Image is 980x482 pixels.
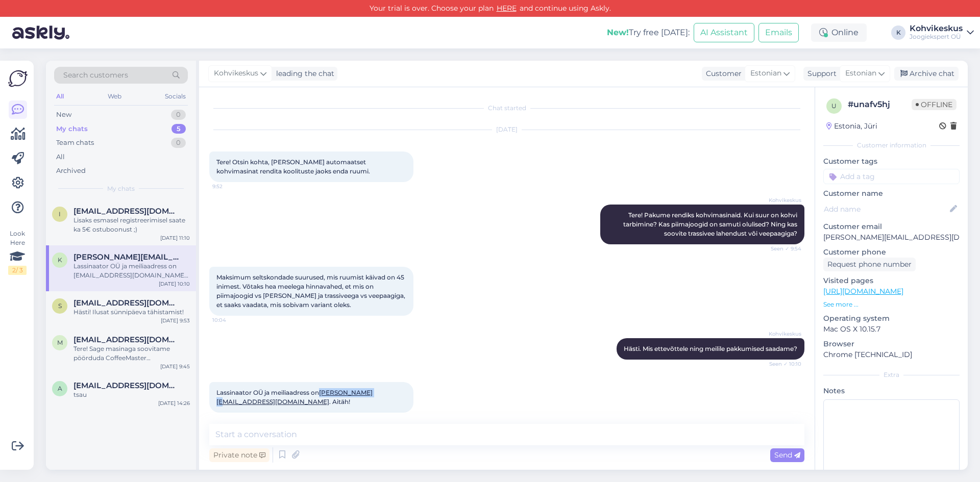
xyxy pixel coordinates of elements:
div: [DATE] 10:10 [159,280,190,288]
div: Kohvikeskus [910,24,963,33]
span: Send [774,450,800,460]
span: Seen ✓ 10:10 [763,360,801,368]
span: spedosk@protonmail.com [73,298,180,308]
a: [URL][DOMAIN_NAME] [823,287,903,296]
span: m [57,339,63,346]
div: Extra [823,370,960,379]
div: Try free [DATE]: [607,27,690,39]
div: Private note [209,448,269,462]
div: Customer [702,68,742,79]
p: Mac OS X 10.15.7 [823,324,960,335]
span: 9:52 [212,183,251,190]
input: Add name [824,204,948,215]
div: Hästi! Ilusat sünnipäeva tähistamist! [73,308,190,317]
b: New! [607,28,629,37]
img: Askly Logo [8,69,28,88]
p: Customer phone [823,247,960,258]
p: Browser [823,339,960,349]
span: K [58,256,62,264]
div: 5 [171,124,186,134]
p: Operating system [823,313,960,324]
div: Lisaks esmasel registreerimisel saate ka 5€ ostuboonust ;) [73,216,190,234]
div: Socials [163,90,188,103]
div: Online [811,23,867,42]
div: Request phone number [823,258,916,271]
div: tsau [73,390,190,399]
p: Customer tags [823,156,960,167]
div: Web [106,90,124,103]
span: a [58,385,62,392]
div: Customer information [823,141,960,150]
span: maarjasoidla@icloud.com [73,335,180,344]
span: Kohvikeskus [763,330,801,338]
span: u [831,102,837,110]
div: Archived [56,166,86,176]
span: Maksimum seltskondade suurused, mis ruumist käivad on 45 inimest. Võtaks hea meelega hinnavahed, ... [216,273,407,309]
div: [DATE] 14:26 [158,399,190,407]
div: Joogiekspert OÜ [910,33,963,41]
div: All [56,152,65,162]
span: Kohvikeskus [763,196,801,204]
span: Estonian [750,68,781,79]
div: Chat started [209,104,804,113]
div: [DATE] 9:53 [161,317,190,324]
button: AI Assistant [694,23,754,42]
span: Seen ✓ 9:54 [763,245,801,252]
div: New [56,110,71,120]
div: Archive chat [894,67,959,81]
p: Chrome [TECHNICAL_ID] [823,349,960,360]
p: Customer email [823,221,960,232]
span: i [59,210,61,218]
span: Tere! Pakume rendiks kohvimasinaid. Kui suur on kohvi tarbimine? Kas piimajoogid on samuti olulis... [623,211,799,237]
div: K [891,26,905,40]
div: 0 [171,138,186,148]
span: s [58,302,62,310]
span: Lassinaator OÜ ja meiliaadress on . Aitäh! [216,389,373,405]
span: My chats [107,184,135,193]
div: [DATE] 9:45 [160,363,190,370]
button: Emails [758,23,799,42]
span: Hästi. Mis ettevõttele ning meilile pakkumised saadame? [624,345,797,352]
div: leading the chat [272,68,334,79]
p: Visited pages [823,275,960,286]
div: [DATE] [209,125,804,134]
span: Kristo@lassi.ee [73,252,180,262]
span: Offline [912,99,957,110]
span: Tere! Otsin kohta, [PERSON_NAME] automaatset kohvimasinat rendita koolituste jaoks enda ruumi. [216,158,370,175]
div: Estonia, Jüri [826,121,877,132]
span: info@info.ee [73,207,180,216]
a: HERE [494,4,520,13]
div: [DATE] 11:10 [160,234,190,242]
div: Lassinaator OÜ ja meiliaadress on [EMAIL_ADDRESS][DOMAIN_NAME]. Aitäh! [73,262,190,280]
div: Team chats [56,138,94,148]
div: 0 [171,110,186,120]
span: anette.p2rn@gmail.com [73,381,180,390]
input: Add a tag [823,169,960,184]
div: Look Here [8,229,27,275]
span: Kohvikeskus [214,68,258,79]
div: Support [803,68,837,79]
p: Customer name [823,188,960,199]
span: 10:04 [212,316,251,324]
p: [PERSON_NAME][EMAIL_ADDRESS][DOMAIN_NAME] [823,232,960,243]
span: 13:15 [212,413,251,421]
div: My chats [56,124,88,134]
span: Estonian [845,68,876,79]
div: All [54,90,66,103]
div: Tere! Sage masinaga soovitame pöörduda CoffeeMaster [PERSON_NAME]: [URL][DOMAIN_NAME] [73,344,190,363]
a: KohvikeskusJoogiekspert OÜ [910,24,974,41]
div: 2 / 3 [8,266,27,275]
p: Notes [823,386,960,396]
div: # unafv5hj [848,98,912,111]
span: Search customers [63,70,128,81]
p: See more ... [823,300,960,309]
